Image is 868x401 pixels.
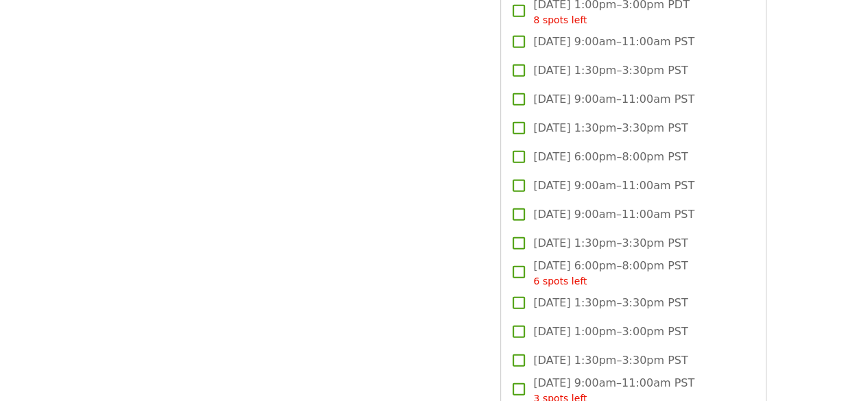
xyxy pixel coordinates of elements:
[533,34,694,50] span: [DATE] 9:00am–11:00am PST
[533,206,694,223] span: [DATE] 9:00am–11:00am PST
[533,91,694,108] span: [DATE] 9:00am–11:00am PST
[533,352,688,369] span: [DATE] 1:30pm–3:30pm PST
[533,14,587,25] span: 8 spots left
[533,120,688,136] span: [DATE] 1:30pm–3:30pm PST
[533,235,688,252] span: [DATE] 1:30pm–3:30pm PST
[533,62,688,79] span: [DATE] 1:30pm–3:30pm PST
[533,258,688,289] span: [DATE] 6:00pm–8:00pm PST
[533,295,688,311] span: [DATE] 1:30pm–3:30pm PST
[533,178,694,194] span: [DATE] 9:00am–11:00am PST
[533,276,587,287] span: 6 spots left
[533,324,688,340] span: [DATE] 1:00pm–3:00pm PST
[533,149,688,165] span: [DATE] 6:00pm–8:00pm PST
